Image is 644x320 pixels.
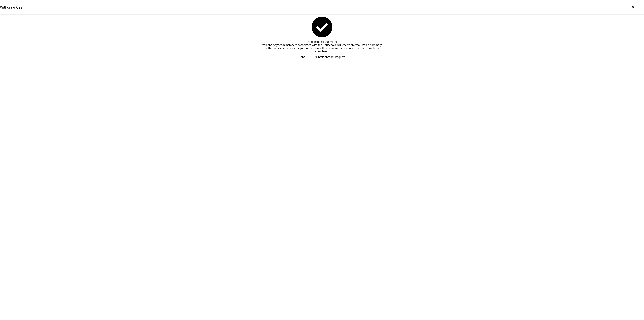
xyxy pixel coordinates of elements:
button: Submit Another Request [310,53,350,61]
div: Trade Request Submitted [262,40,382,43]
span: Done [299,53,305,61]
mat-icon: check_circle [310,15,334,39]
div: You and any team members associated with the Household will receive an email with a summary of th... [262,43,382,53]
button: Done [294,53,310,61]
span: Submit Another Request [315,53,345,61]
div: × [630,4,636,10]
